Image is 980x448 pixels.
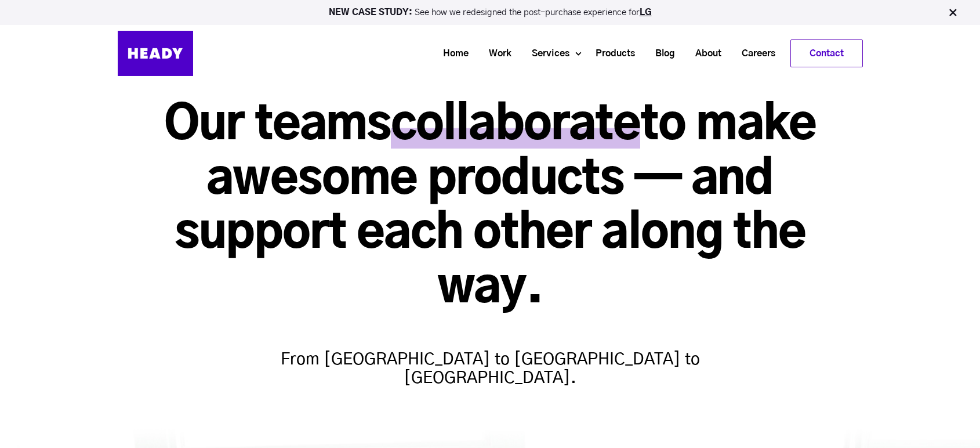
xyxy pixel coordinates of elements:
a: Careers [727,43,781,64]
a: LG [640,8,652,17]
strong: NEW CASE STUDY: [329,8,415,17]
a: About [681,43,727,64]
span: collaborate [391,102,640,149]
a: Contact [791,40,862,67]
a: Work [474,43,517,64]
a: Services [517,43,575,64]
p: See how we redesigned the post-purchase experience for [5,8,975,17]
h4: From [GEOGRAPHIC_DATA] to [GEOGRAPHIC_DATA] to [GEOGRAPHIC_DATA]. [264,327,716,388]
a: Home [429,43,474,64]
img: Close Bar [947,7,959,19]
div: Navigation Menu [205,39,863,67]
h1: Our teams to make awesome products — and support each other along the way. [118,99,863,316]
a: Products [581,43,641,64]
img: Heady_Logo_Web-01 (1) [118,31,193,76]
a: Blog [641,43,681,64]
